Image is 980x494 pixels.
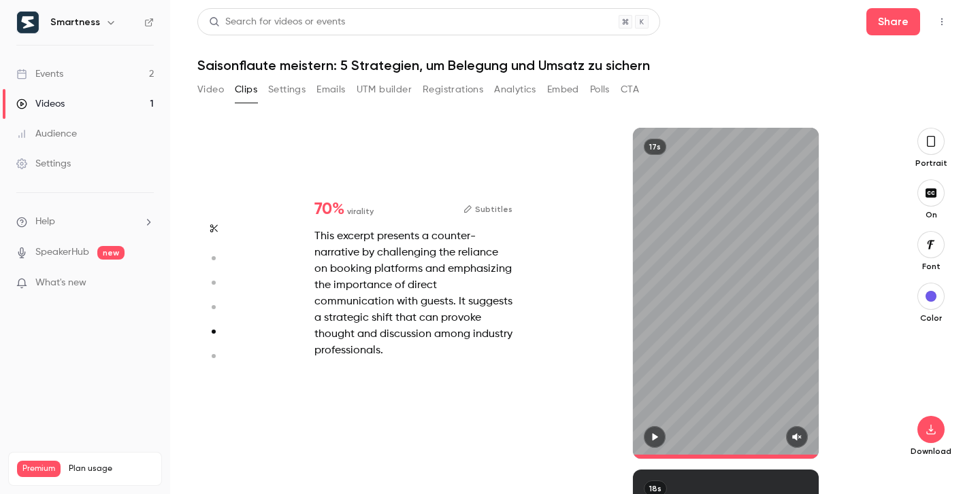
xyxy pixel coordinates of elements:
img: Smartness [17,12,39,33]
p: Font [909,261,953,272]
span: Help [35,215,55,229]
div: Videos [16,97,65,111]
button: Registrations [423,79,483,101]
p: Download [909,446,953,457]
button: Subtitles [463,201,512,217]
button: Video [197,79,224,101]
span: Plan usage [69,463,153,474]
a: SpeakerHub [35,245,89,260]
button: Embed [547,79,579,101]
button: Analytics [494,79,536,101]
button: Share [866,8,920,35]
p: Portrait [909,158,953,169]
button: Clips [235,79,257,101]
h6: Smartness [50,16,100,29]
div: Settings [16,157,71,171]
span: virality [347,205,374,217]
button: Emails [316,79,345,101]
button: Settings [268,79,306,101]
span: What's new [35,276,86,290]
button: CTA [621,79,639,101]
button: UTM builder [357,79,412,101]
div: Search for videos or events [209,15,345,29]
p: Color [909,313,953,323]
iframe: Noticeable Trigger [137,277,154,289]
div: This excerpt presents a counter-narrative by challenging the reliance on booking platforms and em... [314,228,512,359]
span: 70 % [314,201,344,217]
div: 17s [644,139,666,155]
button: Polls [590,79,610,101]
h1: Saisonflaute meistern: 5 Strategien, um Belegung und Umsatz zu sichern [197,57,953,73]
span: new [97,246,125,260]
span: Premium [17,461,61,477]
div: Events [16,67,63,81]
li: help-dropdown-opener [16,215,154,229]
div: Audience [16,127,77,141]
p: On [909,209,953,220]
button: Top Bar Actions [931,11,953,33]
